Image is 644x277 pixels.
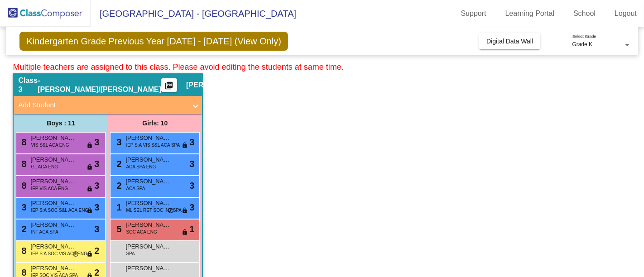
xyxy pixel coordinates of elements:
span: 3 [189,157,194,171]
span: do_not_disturb_alt [168,207,174,215]
span: [PERSON_NAME] [125,242,171,251]
span: Multiple teachers are assigned to this class. Please avoid editing the students at same time. [13,62,343,72]
span: 3 [94,179,99,192]
span: 2 [114,159,121,169]
span: 8 [19,181,26,191]
span: Digital Data Wall [486,38,533,45]
span: ML SEL RET SOC INT SPA [126,207,182,214]
span: do_not_disturb_alt [72,251,79,258]
span: lock [182,229,188,236]
span: 8 [19,246,26,256]
span: IEP VIS ACA ENG [31,185,68,192]
span: 3 [19,202,26,212]
span: [PERSON_NAME] [125,220,171,229]
a: Logout [607,6,644,21]
span: [PERSON_NAME] [186,81,247,90]
span: Kindergarten Grade Previous Year [DATE] - [DATE] (View Only) [19,32,288,51]
span: [PERSON_NAME] [125,177,171,186]
span: IEP S:A SOC S&L ACA ENG [31,207,88,214]
a: School [566,6,603,21]
span: lock [87,251,93,258]
span: 3 [94,157,99,171]
span: 1 [189,222,194,236]
span: 8 [19,137,26,147]
span: [GEOGRAPHIC_DATA] - [GEOGRAPHIC_DATA] [91,6,296,21]
span: - [PERSON_NAME]/[PERSON_NAME] [38,76,161,94]
span: 5 [114,224,121,234]
a: Learning Portal [498,6,562,21]
span: GL ACA ENG [31,163,58,170]
span: [PERSON_NAME] [PERSON_NAME] [125,134,171,143]
span: IEP S:A VIS S&L ACA SPA [126,142,180,148]
span: VIS S&L ACA ENG [31,142,69,148]
span: lock [87,142,93,149]
a: Support [454,6,494,21]
span: lock [87,164,93,171]
span: 3 [114,137,121,147]
span: 8 [19,159,26,169]
span: [PERSON_NAME] [30,199,76,208]
span: 3 [94,222,99,236]
span: 2 [114,181,121,191]
span: [PERSON_NAME] [30,155,76,164]
span: Class 3 [18,76,38,94]
span: INT ACA SPA [31,229,58,235]
span: [PERSON_NAME] [30,134,76,143]
span: SPA [126,250,135,257]
span: [PERSON_NAME] [30,220,76,229]
mat-panel-title: Add Student [18,100,187,110]
span: SOC ACA ENG [126,229,157,235]
span: 3 [189,201,194,214]
span: 3 [94,201,99,214]
span: lock [87,186,93,193]
div: Girls: 10 [108,114,202,132]
span: 2 [94,244,99,258]
span: ACA SPA ENG [126,163,156,170]
span: [PERSON_NAME] [30,242,76,251]
span: 2 [19,224,26,234]
span: [PERSON_NAME] [30,177,76,186]
span: 3 [94,135,99,149]
div: Boys : 11 [14,114,108,132]
span: [PERSON_NAME] [125,155,171,164]
span: [PERSON_NAME] [125,264,171,273]
span: lock [182,142,188,149]
mat-icon: picture_as_pdf [164,81,175,94]
button: Digital Data Wall [479,33,540,49]
span: [PERSON_NAME] [30,264,76,273]
span: 1 [114,202,121,212]
span: lock [87,207,93,215]
span: 3 [189,179,194,192]
span: Grade K [572,41,593,48]
button: Print Students Details [161,78,177,92]
mat-expansion-panel-header: Add Student [14,96,202,114]
span: 3 [189,135,194,149]
span: IEP S:A SOC VIS ACA ENG [31,250,87,257]
span: lock [182,207,188,215]
span: [PERSON_NAME] [125,199,171,208]
span: ACA SPA [126,185,145,192]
